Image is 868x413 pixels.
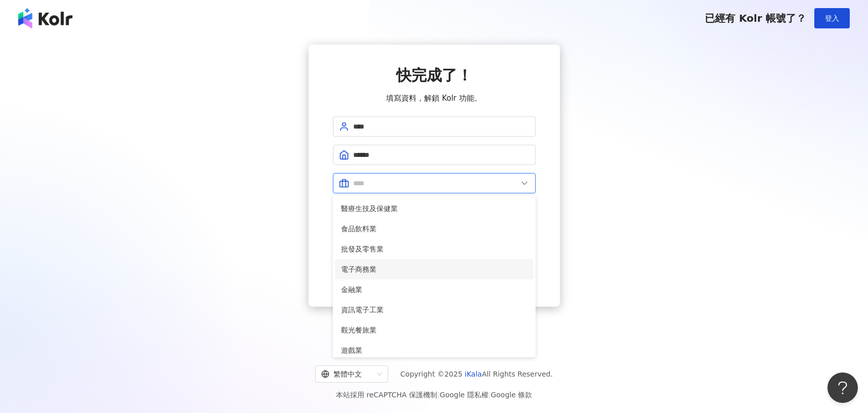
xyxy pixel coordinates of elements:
[336,389,532,401] span: 本站採用 reCAPTCHA 保護機制
[488,391,491,399] span: |
[705,12,806,24] span: 已經有 Kolr 帳號了？
[341,264,527,275] span: 電子商務業
[400,368,553,380] span: Copyright © 2025 All Rights Reserved.
[386,92,481,104] span: 填寫資料，解鎖 Kolr 功能。
[827,373,858,403] iframe: Help Scout Beacon - Open
[814,8,850,28] button: 登入
[341,324,527,336] span: 觀光餐旅業
[341,284,527,295] span: 金融業
[490,391,532,399] a: Google 條款
[341,304,527,315] span: 資訊電子工業
[465,370,482,378] a: iKala
[825,14,839,22] span: 登入
[341,243,527,255] span: 批發及零售業
[321,366,373,382] div: 繁體中文
[18,8,72,28] img: logo
[341,223,527,234] span: 食品飲料業
[341,345,527,356] span: 遊戲業
[440,391,488,399] a: Google 隱私權
[341,203,527,214] span: 醫療生技及保健業
[396,66,472,84] span: 快完成了！
[437,391,440,399] span: |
